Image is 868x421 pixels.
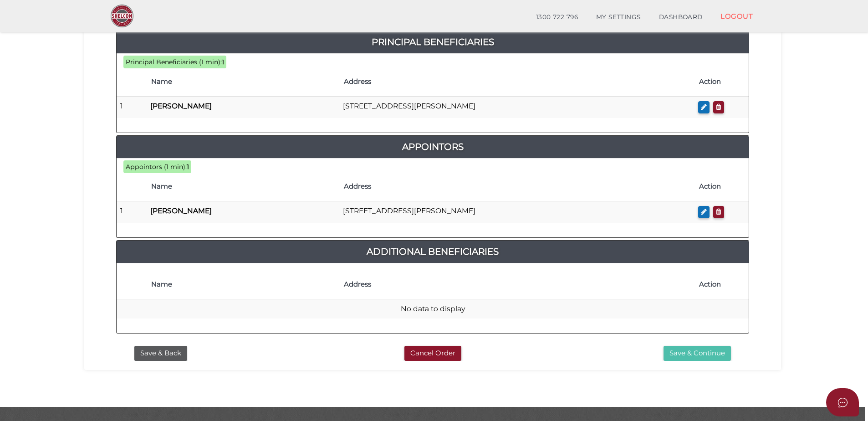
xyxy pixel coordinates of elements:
[151,183,335,190] h4: Name
[151,281,335,288] h4: Name
[587,8,650,26] a: MY SETTINGS
[699,183,744,190] h4: Action
[344,183,690,190] h4: Address
[134,346,187,361] button: Save & Back
[187,163,189,171] b: 1
[699,78,744,86] h4: Action
[117,244,749,259] a: Additional Beneficiaries
[117,35,749,49] a: Principal Beneficiaries
[404,346,461,361] button: Cancel Order
[339,97,694,118] td: [STREET_ADDRESS][PERSON_NAME]
[344,281,690,288] h4: Address
[339,201,694,223] td: [STREET_ADDRESS][PERSON_NAME]
[126,163,187,171] span: Appointors (1 min):
[117,299,749,319] td: No data to display
[222,58,224,66] b: 1
[117,97,147,118] td: 1
[650,8,712,26] a: DASHBOARD
[344,78,690,86] h4: Address
[151,78,335,86] h4: Name
[826,388,859,416] button: Open asap
[711,7,762,26] a: LOGOUT
[699,281,744,288] h4: Action
[117,139,749,154] a: Appointors
[527,8,587,26] a: 1300 722 796
[150,102,212,110] b: [PERSON_NAME]
[126,58,222,66] span: Principal Beneficiaries (1 min):
[664,346,731,361] button: Save & Continue
[150,206,212,215] b: [PERSON_NAME]
[117,201,147,223] td: 1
